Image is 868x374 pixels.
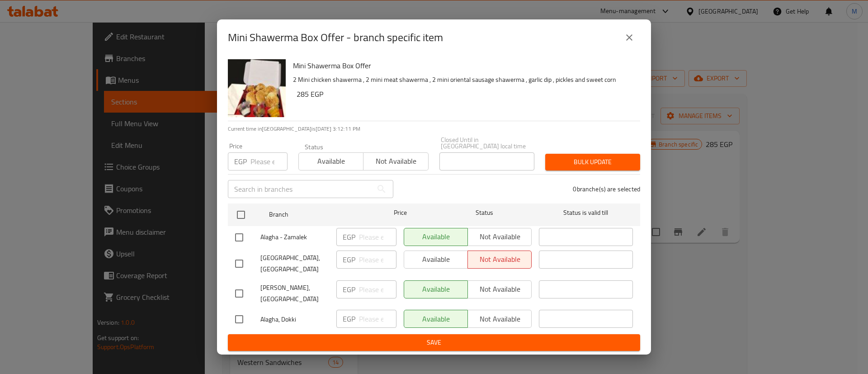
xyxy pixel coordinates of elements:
[363,152,428,170] button: Not available
[539,207,633,218] span: Status is valid till
[552,156,633,168] span: Bulk update
[359,228,396,246] input: Please enter price
[367,155,425,168] span: Not available
[235,337,633,348] span: Save
[343,232,355,242] p: EGP
[359,251,396,269] input: Please enter price
[573,185,640,194] p: 0 branche(s) are selected
[228,59,286,117] img: Mini Shawerma Box Offer
[293,74,633,85] p: 2 Mini chicken shawerma , 2 mini meat shawerma , 2 mini oriental sausage shawerma , garlic dip , ...
[343,313,355,324] p: EGP
[260,252,329,275] span: [GEOGRAPHIC_DATA], [GEOGRAPHIC_DATA]
[618,27,640,48] button: close
[228,180,373,198] input: Search in branches
[298,152,363,170] button: Available
[359,310,396,328] input: Please enter price
[343,284,355,295] p: EGP
[228,125,640,133] p: Current time in [GEOGRAPHIC_DATA] is [DATE] 3:12:11 PM
[438,207,532,218] span: Status
[359,280,396,298] input: Please enter price
[293,59,633,72] h6: Mini Shawerma Box Offer
[302,155,360,168] span: Available
[250,152,288,170] input: Please enter price
[228,30,443,45] h2: Mini Shawerma Box Offer - branch specific item
[234,156,247,167] p: EGP
[260,232,329,243] span: Alagha - Zamalek
[260,282,329,305] span: [PERSON_NAME], [GEOGRAPHIC_DATA]
[228,334,640,351] button: Save
[545,154,640,170] button: Bulk update
[297,88,633,100] h6: 285 EGP
[343,254,355,265] p: EGP
[269,209,363,220] span: Branch
[260,314,329,325] span: Alagha, Dokki
[370,207,430,218] span: Price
